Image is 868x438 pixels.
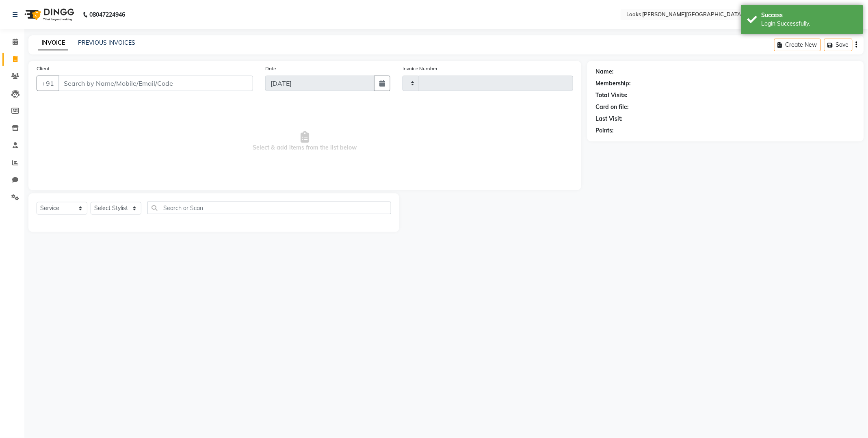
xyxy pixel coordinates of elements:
button: +91 [37,76,59,91]
input: Search by Name/Mobile/Email/Code [58,76,253,91]
div: Total Visits: [595,91,628,100]
div: Login Successfully. [762,20,857,28]
input: Search or Scan [147,202,391,214]
b: 08047224946 [89,3,125,26]
label: Date [265,65,276,72]
span: Select & add items from the list below [37,101,573,182]
div: Membership: [595,79,631,88]
a: INVOICE [38,36,68,50]
div: Success [762,11,857,20]
div: Card on file: [595,103,629,111]
a: PREVIOUS INVOICES [78,39,135,46]
img: logo [21,3,76,26]
div: Last Visit: [595,115,623,123]
label: Invoice Number [403,65,438,72]
button: Create New [774,39,821,51]
button: Save [824,39,853,51]
div: Points: [595,126,614,135]
div: Name: [595,67,614,76]
label: Client [37,65,50,72]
